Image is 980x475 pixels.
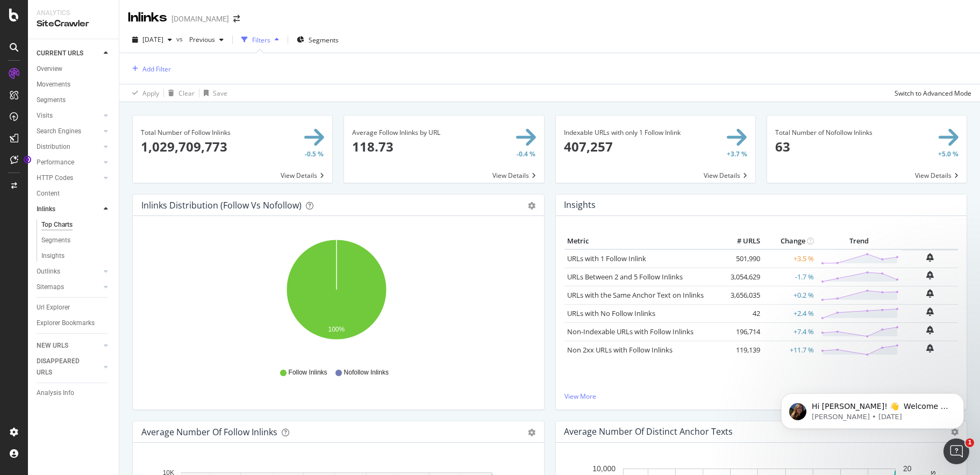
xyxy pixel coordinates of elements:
div: Search Engines [37,126,81,137]
td: 3,054,629 [720,268,763,286]
div: [DOMAIN_NAME] [171,13,229,24]
div: Explorer Bookmarks [37,318,95,329]
a: Inlinks [37,204,101,215]
button: Filters [237,31,283,48]
td: +2.4 % [763,304,817,322]
a: Outlinks [37,266,101,277]
div: bell-plus [926,271,934,279]
div: Content [37,188,60,199]
button: Segments [292,31,343,48]
svg: A chart. [141,233,531,358]
div: bell-plus [926,289,934,298]
span: 2025 Sep. 5th [142,35,163,44]
div: Overview [37,63,62,75]
a: URLs with the Same Anchor Text on Inlinks [567,290,704,300]
div: Outlinks [37,266,60,277]
div: Apply [142,89,159,98]
div: bell-plus [926,326,934,334]
button: Save [199,84,227,102]
div: bell-plus [926,307,934,316]
text: 100% [328,326,345,333]
span: 1 [965,438,974,447]
td: 119,139 [720,341,763,359]
div: Segments [37,95,66,106]
a: Explorer Bookmarks [37,318,111,329]
button: Switch to Advanced Mode [890,84,971,102]
div: bell-plus [926,344,934,352]
td: +3.5 % [763,249,817,268]
div: SiteCrawler [37,18,110,30]
span: Previous [185,35,215,44]
a: Segments [37,95,111,106]
div: Performance [37,157,74,168]
span: Follow Inlinks [289,368,327,377]
td: 501,990 [720,249,763,268]
a: Segments [41,235,111,246]
div: DISAPPEARED URLS [37,356,91,378]
a: Movements [37,79,111,90]
button: Apply [128,84,159,102]
div: Switch to Advanced Mode [895,89,971,98]
a: HTTP Codes [37,172,101,184]
text: 20 [903,465,912,473]
h4: Average Number of Distinct Anchor Texts [564,424,733,439]
a: Sitemaps [37,282,101,293]
td: 196,714 [720,322,763,341]
td: +11.7 % [763,341,817,359]
button: Clear [164,84,195,102]
div: Clear [178,89,195,98]
iframe: Intercom notifications message [765,371,980,446]
div: NEW URLS [37,340,68,351]
div: Sitemaps [37,282,64,293]
a: Distribution [37,141,101,153]
a: Search Engines [37,126,101,137]
div: Visits [37,110,53,121]
td: 42 [720,304,763,322]
a: Url Explorer [37,302,111,313]
a: View More [564,392,958,401]
div: gear [528,429,535,436]
div: arrow-right-arrow-left [233,15,240,23]
a: Content [37,188,111,199]
button: [DATE] [128,31,176,48]
a: Insights [41,250,111,262]
th: Trend [817,233,902,249]
div: Inlinks [37,204,55,215]
th: # URLS [720,233,763,249]
button: Previous [185,31,228,48]
a: CURRENT URLS [37,48,101,59]
button: Add Filter [128,62,171,75]
a: Non 2xx URLs with Follow Inlinks [567,345,673,355]
div: gear [528,202,535,210]
a: NEW URLS [37,340,101,351]
div: Inlinks [128,9,167,27]
div: Add Filter [142,64,171,74]
th: Change [763,233,817,249]
span: Nofollow Inlinks [344,368,389,377]
div: Distribution [37,141,70,153]
div: Inlinks Distribution (Follow vs Nofollow) [141,200,302,211]
a: Visits [37,110,101,121]
text: 10,000 [592,465,616,473]
div: bell-plus [926,253,934,262]
div: Top Charts [41,219,73,231]
td: -1.7 % [763,268,817,286]
div: Url Explorer [37,302,70,313]
div: Analytics [37,9,110,18]
h4: Insights [564,198,596,212]
div: Insights [41,250,65,262]
a: Non-Indexable URLs with Follow Inlinks [567,327,693,336]
td: +7.4 % [763,322,817,341]
a: URLs with 1 Follow Inlink [567,254,646,263]
iframe: Intercom live chat [943,438,969,464]
div: Movements [37,79,70,90]
div: Analysis Info [37,387,74,399]
div: Average Number of Follow Inlinks [141,427,277,437]
div: HTTP Codes [37,172,73,184]
a: Top Charts [41,219,111,231]
a: Overview [37,63,111,75]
